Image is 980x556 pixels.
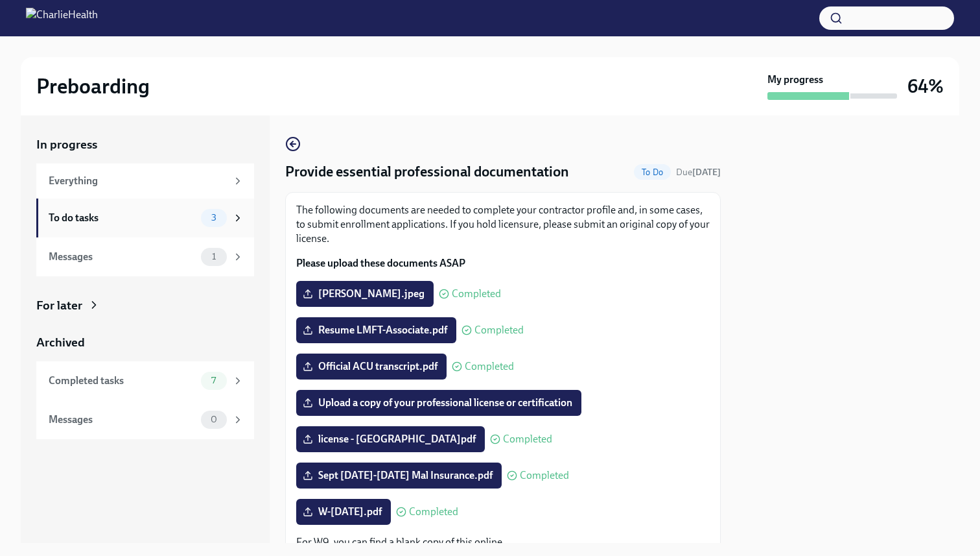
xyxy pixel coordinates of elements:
[296,257,465,269] strong: Please upload these documents ASAP
[49,250,196,264] div: Messages
[36,334,254,351] a: Archived
[296,390,581,416] label: Upload a copy of your professional license or certification
[305,324,447,337] span: Resume LMFT-Associate.pdf
[296,463,502,489] label: Sept [DATE]-[DATE] Mal Insurance.pdf
[203,415,225,424] span: 0
[296,499,391,525] label: W-[DATE].pdf
[49,174,227,188] div: Everything
[36,297,254,314] a: For later
[634,167,671,177] span: To Do
[474,325,524,335] span: Completed
[305,396,572,409] span: Upload a copy of your professional license or certification
[692,167,721,178] strong: [DATE]
[520,470,569,481] span: Completed
[305,360,437,373] span: Official ACU transcript.pdf
[305,469,493,482] span: Sept [DATE]-[DATE] Mal Insurance.pdf
[204,376,224,385] span: 7
[26,8,98,29] img: CharlieHealth
[285,162,569,182] h4: Provide essential professional documentation
[305,287,425,300] span: [PERSON_NAME].jpeg
[36,199,254,237] a: To do tasks3
[296,281,434,307] label: [PERSON_NAME].jpeg
[36,73,150,99] h2: Preboarding
[204,213,224,223] span: 3
[49,211,196,225] div: To do tasks
[907,75,944,98] h3: 64%
[676,167,721,178] span: Due
[36,163,254,199] a: Everything
[676,166,721,178] span: September 21st, 2025 08:00
[452,289,501,299] span: Completed
[296,203,710,246] p: The following documents are needed to complete your contractor profile and, in some cases, to sub...
[204,252,224,261] span: 1
[49,413,196,427] div: Messages
[296,354,447,380] label: Official ACU transcript.pdf
[305,433,476,446] span: license - [GEOGRAPHIC_DATA]pdf
[296,317,456,343] label: Resume LMFT-Associate.pdf
[296,426,485,452] label: license - [GEOGRAPHIC_DATA]pdf
[36,361,254,400] a: Completed tasks7
[36,297,82,314] div: For later
[36,237,254,276] a: Messages1
[767,73,823,87] strong: My progress
[36,136,254,153] a: In progress
[36,400,254,439] a: Messages0
[296,535,710,550] p: For W9, you can find a blank copy of this online.
[305,505,382,518] span: W-[DATE].pdf
[465,361,514,372] span: Completed
[409,507,458,517] span: Completed
[503,434,552,444] span: Completed
[49,374,196,388] div: Completed tasks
